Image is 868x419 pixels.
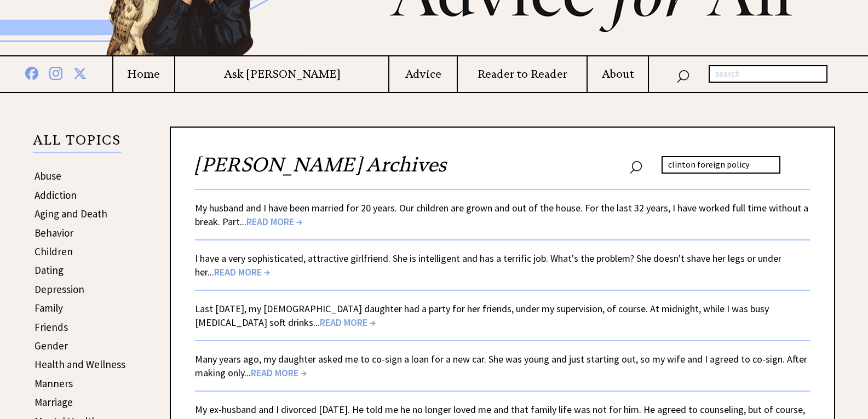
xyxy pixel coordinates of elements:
[458,67,587,81] a: Reader to Reader
[25,65,38,80] img: facebook%20blue.png
[35,301,63,314] a: Family
[195,152,810,189] h2: [PERSON_NAME] Archives
[195,302,769,329] a: Last [DATE], my [DEMOGRAPHIC_DATA] daughter had a party for her friends, under my supervision, of...
[214,266,270,278] span: READ MORE →
[35,245,73,258] a: Children
[73,65,87,80] img: x%20blue.png
[35,263,64,277] a: Dating
[35,169,61,182] a: Abuse
[35,377,73,390] a: Manners
[629,158,642,174] img: search_nav.png
[35,320,68,334] a: Friends
[195,202,808,228] a: My husband and I have been married for 20 years. Our children are grown and out of the house. For...
[35,395,73,409] a: Marriage
[246,215,302,228] span: READ MORE →
[49,65,62,80] img: instagram%20blue.png
[195,353,807,379] a: Many years ago, my daughter asked me to co-sign a loan for a new car. She was young and just star...
[251,366,307,379] span: READ MORE →
[175,67,388,81] a: Ask [PERSON_NAME]
[709,65,827,83] input: search
[35,188,77,202] a: Addiction
[35,283,84,296] a: Depression
[35,207,107,220] a: Aging and Death
[195,252,781,278] a: I have a very sophisticated, attractive girlfriend. She is intelligent and has a terrific job. Wh...
[588,67,648,81] a: About
[35,339,68,352] a: Gender
[662,156,780,174] input: search
[35,358,125,371] a: Health and Wellness
[389,67,456,81] a: Advice
[33,134,121,153] p: ALL TOPICS
[113,67,174,81] a: Home
[676,67,689,83] img: search_nav.png
[35,226,73,239] a: Behavior
[320,316,376,329] span: READ MORE →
